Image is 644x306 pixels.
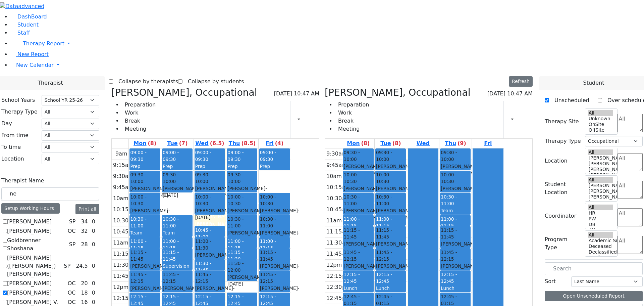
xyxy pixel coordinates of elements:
[260,249,289,263] span: 11:15 - 11:45
[588,133,613,139] option: WP
[182,76,244,87] label: Collapse by students
[195,150,211,162] span: 09:00 - 09:30
[443,139,467,148] a: September 4, 2025
[227,207,257,221] div: [PERSON_NAME]
[376,241,405,254] div: [PERSON_NAME]
[112,272,139,280] div: 11:45am
[130,192,159,206] div: [PERSON_NAME]
[529,114,533,125] div: Delete
[17,30,30,36] span: Staff
[1,177,44,185] label: Therapist Name
[325,239,352,247] div: 11:30am
[264,139,285,148] a: September 5, 2025
[325,250,352,258] div: 11:45am
[523,114,526,125] div: Setup
[79,227,89,235] div: 32
[588,116,613,122] option: Unknown
[227,294,244,306] span: 12:15 - 12:45
[195,294,211,306] span: 12:15 - 12:45
[227,150,244,162] span: 09:00 - 09:30
[130,216,146,228] span: 10:30 - 11:00
[325,206,352,214] div: 10:45am
[517,114,520,125] div: Report
[376,207,405,228] div: [PERSON_NAME] [PERSON_NAME]
[345,139,371,148] a: September 1, 2025
[376,193,405,207] span: 10:30 - 11:00
[441,163,470,183] div: [PERSON_NAME] [PERSON_NAME]
[79,289,89,297] div: 18
[227,171,257,185] span: 09:30 - 10:00
[195,221,224,227] div: [PERSON_NAME]
[130,271,159,285] span: 11:45 - 12:15
[122,101,156,109] li: Preparation
[376,249,405,263] span: 11:45 - 12:15
[441,241,470,254] div: [PERSON_NAME]
[148,139,157,147] label: (8)
[618,153,643,171] textarea: Search
[545,157,568,165] label: Location
[17,13,47,20] span: DashBoard
[163,200,192,206] div: Brick, Tzirel
[343,216,360,228] span: 11:00 - 11:15
[588,110,613,116] option: All
[441,216,457,228] span: 11:00 - 11:15
[441,263,470,276] div: [PERSON_NAME]
[343,263,373,276] div: [PERSON_NAME]
[588,194,613,200] option: [PERSON_NAME] 3
[7,254,61,278] label: [PERSON_NAME] ([PERSON_NAME]) [PERSON_NAME]
[588,188,613,194] option: [PERSON_NAME] 4
[7,289,52,297] label: [PERSON_NAME]
[325,261,343,269] div: 12pm
[588,238,613,244] option: Academic Support
[112,283,130,291] div: 12pm
[343,241,373,254] div: [PERSON_NAME]
[315,114,319,125] div: Delete
[260,207,289,221] div: [PERSON_NAME]
[112,217,139,225] div: 10:30am
[130,238,146,251] span: 11:00 - 11:15
[588,244,613,249] option: Deceased
[588,177,613,183] option: All
[195,163,224,170] div: Prep
[441,285,470,292] div: Lunch
[260,150,276,162] span: 09:00 - 09:30
[227,229,257,243] div: [PERSON_NAME]
[1,120,12,128] label: Day
[545,180,581,196] label: Student Location
[17,21,39,28] span: Student
[11,37,644,50] a: Therapy Report
[588,216,613,222] option: PW
[376,227,405,241] span: 11:15 - 11:45
[7,236,66,253] label: Goldbrenner Shoshana
[343,193,373,207] span: 10:30 - 11:00
[441,171,470,185] span: 10:00 - 10:30
[588,210,613,216] option: HR
[441,207,470,221] div: Team Meeting
[16,62,54,68] span: New Calendar
[195,261,211,273] span: 11:30 - 11:45
[376,272,392,284] span: 12:15 - 12:45
[166,139,189,148] a: September 2, 2025
[130,263,159,276] div: [PERSON_NAME]
[7,279,52,288] label: [PERSON_NAME]
[588,222,613,227] option: DB
[130,207,159,221] div: [PERSON_NAME]
[583,79,604,87] span: Student
[588,183,613,188] option: [PERSON_NAME] 5
[130,229,159,243] div: Team Meeting
[343,163,373,183] div: [PERSON_NAME] [PERSON_NAME]
[376,171,405,185] span: 10:00 - 10:30
[195,222,224,228] div: [PERSON_NAME]
[275,139,284,147] label: (4)
[195,252,224,265] div: [PERSON_NAME]
[114,150,129,158] div: 9am
[130,171,159,185] span: 09:30 - 10:00
[195,271,224,285] span: 11:45 - 12:15
[227,238,244,251] span: 11:00 - 11:15
[509,76,533,87] button: Refresh
[325,172,343,180] div: 10am
[130,150,146,162] span: 09:00 - 09:30
[260,271,289,285] span: 11:45 - 12:15
[545,212,576,220] label: Coordinator
[545,137,581,145] label: Therapy Type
